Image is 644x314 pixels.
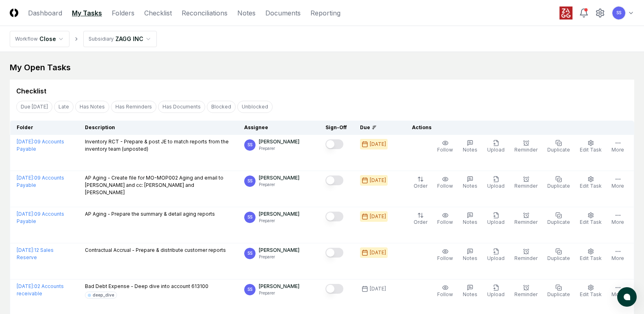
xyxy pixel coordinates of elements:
[578,174,603,191] button: Edit Task
[559,6,572,19] img: ZAGG logo
[259,290,299,296] p: Preparer
[610,174,626,191] button: More
[247,250,252,256] span: SS
[616,10,621,16] span: SS
[547,183,570,189] span: Duplicate
[486,283,506,300] button: Upload
[17,175,34,181] span: [DATE] :
[144,8,172,18] a: Checklist
[112,8,134,18] a: Folders
[85,210,215,218] p: AP Aging - Prepare the summary & detail aging reports
[461,174,479,191] button: Notes
[580,255,602,261] span: Edit Task
[514,255,538,261] span: Reminder
[370,285,386,292] div: [DATE]
[75,101,109,113] button: Has Notes
[514,291,538,297] span: Reminder
[17,211,34,217] span: [DATE] :
[158,101,205,113] button: Has Documents
[10,31,157,47] nav: breadcrumb
[547,147,570,153] span: Duplicate
[580,219,602,225] span: Edit Task
[513,138,539,155] button: Reminder
[237,101,273,113] button: Unblocked
[546,174,572,191] button: Duplicate
[17,211,64,224] a: [DATE]:09 Accounts Payable
[412,210,429,227] button: Order
[514,147,538,153] span: Reminder
[28,8,62,18] a: Dashboard
[461,210,479,227] button: Notes
[436,247,455,264] button: Follow
[247,214,252,220] span: SS
[487,255,505,261] span: Upload
[546,138,572,155] button: Duplicate
[10,121,79,135] th: Folder
[17,283,34,289] span: [DATE] :
[17,139,64,152] a: [DATE]:09 Accounts Payable
[580,291,602,297] span: Edit Task
[412,174,429,191] button: Order
[17,139,34,145] span: [DATE] :
[486,174,506,191] button: Upload
[405,124,628,131] div: Actions
[578,283,603,300] button: Edit Task
[15,35,38,43] div: Workflow
[325,139,343,149] button: Mark complete
[111,101,156,113] button: Has Reminders
[580,147,602,153] span: Edit Task
[325,175,343,185] button: Mark complete
[617,287,637,307] button: atlas-launcher
[370,141,386,148] div: [DATE]
[310,8,340,18] a: Reporting
[238,121,319,135] th: Assignee
[265,8,301,18] a: Documents
[54,101,74,113] button: Late
[546,247,572,264] button: Duplicate
[414,183,427,189] span: Order
[463,147,477,153] span: Notes
[461,283,479,300] button: Notes
[513,174,539,191] button: Reminder
[93,292,114,298] div: deep_dive
[610,138,626,155] button: More
[513,283,539,300] button: Reminder
[437,291,453,297] span: Follow
[611,6,626,20] button: SS
[514,219,538,225] span: Reminder
[259,247,299,254] p: [PERSON_NAME]
[85,247,226,254] p: Contractual Accrual - Prepare & distribute customer reports
[72,8,102,18] a: My Tasks
[370,249,386,256] div: [DATE]
[463,255,477,261] span: Notes
[78,121,238,135] th: Description
[547,255,570,261] span: Duplicate
[360,124,392,131] div: Due
[437,183,453,189] span: Follow
[85,174,231,196] p: AP Aging - Create file for MO-MOP002 Aging and email to [PERSON_NAME] and cc: [PERSON_NAME] and [...
[436,174,455,191] button: Follow
[259,138,299,145] p: [PERSON_NAME]
[17,247,54,260] a: [DATE]:12 Sales Reserve
[486,247,506,264] button: Upload
[259,174,299,182] p: [PERSON_NAME]
[437,219,453,225] span: Follow
[85,283,208,290] p: Bad Debt Expense - Deep dive into account 613100
[580,183,602,189] span: Edit Task
[578,247,603,264] button: Edit Task
[436,138,455,155] button: Follow
[487,291,505,297] span: Upload
[259,218,299,224] p: Preparer
[319,121,353,135] th: Sign-Off
[461,138,479,155] button: Notes
[436,210,455,227] button: Follow
[514,183,538,189] span: Reminder
[610,283,626,300] button: More
[259,283,299,290] p: [PERSON_NAME]
[513,247,539,264] button: Reminder
[237,8,256,18] a: Notes
[486,210,506,227] button: Upload
[578,210,603,227] button: Edit Task
[17,283,64,297] a: [DATE]:02 Accounts receivable
[16,101,52,113] button: Due Today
